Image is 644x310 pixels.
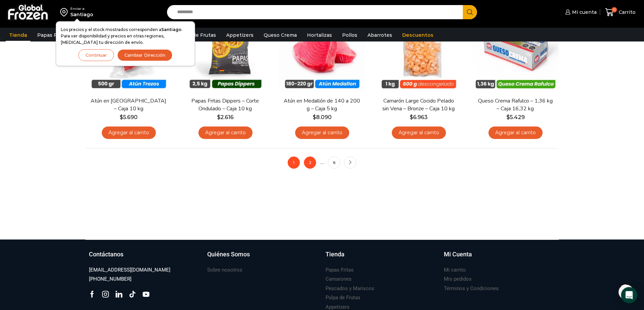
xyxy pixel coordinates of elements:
[621,287,637,303] div: Open Intercom Messenger
[612,7,617,12] span: 0
[78,49,114,61] button: Continuar
[320,159,324,165] span: …
[223,29,257,41] a: Appetizers
[326,250,437,265] a: Tienda
[217,114,234,120] bdi: 2.616
[90,97,167,113] a: Atún en [GEOGRAPHIC_DATA] – Caja 10 kg
[326,293,360,302] a: Pulpa de Frutas
[392,126,446,139] a: Agregar al carrito: “Camarón Large Cocido Pelado sin Vena - Bronze - Caja 10 kg”
[34,29,71,41] a: Papas Fritas
[564,5,597,19] a: Mi cuenta
[207,250,319,265] a: Quiénes Somos
[617,9,636,16] span: Carrito
[326,294,360,301] h3: Pulpa de Frutas
[339,29,361,41] a: Pollos
[288,157,300,169] span: 1
[207,250,250,259] h3: Quiénes Somos
[380,97,457,113] a: Camarón Large Cocido Pelado sin Vena – Bronze – Caja 10 kg
[89,266,170,274] h3: [EMAIL_ADDRESS][DOMAIN_NAME]
[89,276,132,283] h3: [PHONE_NUMBER]
[326,276,352,283] h3: Camarones
[117,49,172,61] button: Cambiar Dirección
[488,126,543,139] a: Agregar al carrito: “Queso Crema Rafulco - 1,36 kg - Caja 16,32 kg”
[120,114,138,120] bdi: 5.690
[260,29,300,41] a: Queso Crema
[444,265,466,275] a: Mi carrito
[410,114,413,120] span: $
[444,266,466,274] h3: Mi carrito
[89,275,132,284] a: [PHONE_NUMBER]
[476,97,554,113] a: Queso Crema Rafulco – 1,36 kg – Caja 16,32 kg
[217,114,220,120] span: $
[570,9,597,16] span: Mi cuenta
[207,265,242,275] a: Sobre nosotros
[161,27,182,32] strong: Santiago
[328,157,340,169] a: 6
[326,285,374,292] h3: Pescados y Mariscos
[89,265,170,275] a: [EMAIL_ADDRESS][DOMAIN_NAME]
[326,265,354,275] a: Papas Fritas
[444,250,555,265] a: Mi Cuenta
[444,284,499,293] a: Términos y Condiciones
[6,29,30,41] a: Tienda
[89,250,200,265] a: Contáctanos
[304,157,316,169] a: 2
[410,114,428,120] bdi: 6.963
[89,250,123,259] h3: Contáctanos
[174,29,219,41] a: Pulpa de Frutas
[444,250,472,259] h3: Mi Cuenta
[304,29,335,41] a: Hortalizas
[186,97,264,113] a: Papas Fritas Dippers – Corte Ondulado – Caja 10 kg
[399,29,437,41] a: Descuentos
[326,266,354,274] h3: Papas Fritas
[295,126,349,139] a: Agregar al carrito: “Atún en Medallón de 140 a 200 g - Caja 5 kg”
[313,114,316,120] span: $
[70,6,93,11] div: Enviar a
[207,266,242,274] h3: Sobre nosotros
[444,275,472,284] a: Mis pedidos
[506,114,510,120] span: $
[444,276,472,283] h3: Mis pedidos
[326,275,352,284] a: Camarones
[463,5,477,19] button: Search button
[603,4,637,20] a: 0 Carrito
[364,29,396,41] a: Abarrotes
[326,284,374,293] a: Pescados y Mariscos
[198,126,253,139] a: Agregar al carrito: “Papas Fritas Dippers - Corte Ondulado - Caja 10 kg”
[120,114,123,120] span: $
[70,11,93,18] div: Santiago
[444,285,499,292] h3: Términos y Condiciones
[102,126,156,139] a: Agregar al carrito: “Atún en Trozos - Caja 10 kg”
[283,97,361,113] a: Atún en Medallón de 140 a 200 g – Caja 5 kg
[60,6,70,18] img: address-field-icon.svg
[326,250,344,259] h3: Tienda
[61,26,190,46] p: Los precios y el stock mostrados corresponden a . Para ver disponibilidad y precios en otras regi...
[313,114,332,120] bdi: 8.090
[506,114,525,120] bdi: 5.429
